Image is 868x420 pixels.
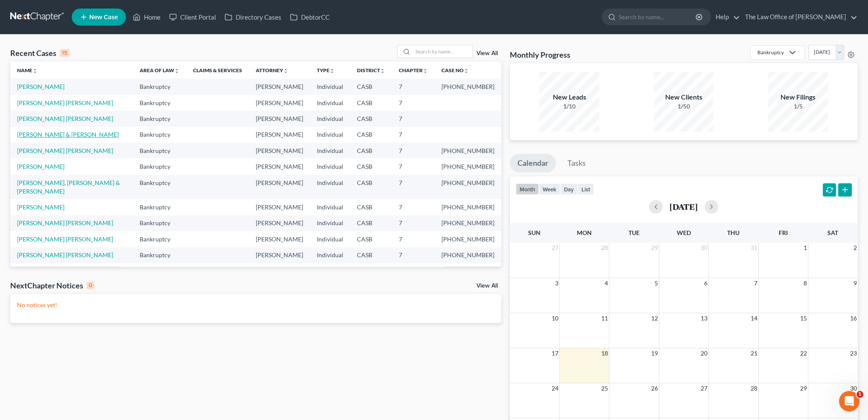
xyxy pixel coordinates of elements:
[350,199,392,215] td: CASB
[249,79,310,94] td: [PERSON_NAME]
[741,9,857,25] a: The Law Office of [PERSON_NAME]
[750,243,758,253] span: 31
[17,131,119,138] a: [PERSON_NAME] & [PERSON_NAME]
[727,229,739,236] span: Thu
[330,68,335,73] i: unfold_more
[165,9,220,25] a: Client Portal
[619,9,697,25] input: Search by name...
[600,313,609,323] span: 11
[392,127,435,143] td: 7
[677,229,691,236] span: Wed
[700,313,708,323] span: 13
[350,127,392,143] td: CASB
[528,229,541,236] span: Sun
[310,111,350,126] td: Individual
[560,154,593,173] a: Tasks
[654,102,713,111] div: 1/50
[413,45,473,58] input: Search by name...
[249,231,310,247] td: [PERSON_NAME]
[435,175,501,199] td: [PHONE_NUMBER]
[310,247,350,263] td: Individual
[10,48,70,58] div: Recent Cases
[476,283,498,289] a: View All
[133,95,186,111] td: Bankruptcy
[249,143,310,159] td: [PERSON_NAME]
[578,183,594,195] button: list
[350,143,392,159] td: CASB
[17,163,64,170] a: [PERSON_NAME]
[551,243,559,253] span: 27
[249,199,310,215] td: [PERSON_NAME]
[283,68,288,73] i: unfold_more
[133,127,186,143] td: Bankruptcy
[650,348,659,358] span: 19
[186,62,249,79] th: Claims & Services
[435,79,501,94] td: [PHONE_NUMBER]
[779,229,788,236] span: Fri
[392,215,435,231] td: 7
[853,278,858,288] span: 9
[17,219,113,226] a: [PERSON_NAME] [PERSON_NAME]
[310,199,350,215] td: Individual
[89,14,118,21] span: New Case
[317,67,335,73] a: Typeunfold_more
[856,391,863,398] span: 1
[17,83,64,90] a: [PERSON_NAME]
[650,383,659,394] span: 26
[600,243,609,253] span: 28
[286,9,334,25] a: DebtorCC
[350,79,392,94] td: CASB
[435,215,501,231] td: [PHONE_NUMBER]
[350,111,392,126] td: CASB
[17,301,494,309] p: No notices yet!
[650,243,659,253] span: 29
[803,278,808,288] span: 8
[133,263,186,279] td: Bankruptcy
[17,235,113,243] a: [PERSON_NAME] [PERSON_NAME]
[700,383,708,394] span: 27
[551,383,559,394] span: 24
[703,278,708,288] span: 6
[435,143,501,159] td: [PHONE_NUMBER]
[350,175,392,199] td: CASB
[350,247,392,263] td: CASB
[380,68,385,73] i: unfold_more
[577,229,592,236] span: Mon
[392,79,435,94] td: 7
[757,49,784,56] div: Bankruptcy
[249,247,310,263] td: [PERSON_NAME]
[249,215,310,231] td: [PERSON_NAME]
[310,159,350,174] td: Individual
[700,348,708,358] span: 20
[516,183,539,195] button: month
[87,282,94,289] div: 0
[310,231,350,247] td: Individual
[650,313,659,323] span: 12
[249,127,310,143] td: [PERSON_NAME]
[750,383,758,394] span: 28
[249,263,310,279] td: [PERSON_NAME]
[133,247,186,263] td: Bankruptcy
[310,95,350,111] td: Individual
[392,159,435,174] td: 7
[510,154,556,173] a: Calendar
[392,247,435,263] td: 7
[853,243,858,253] span: 2
[350,231,392,247] td: CASB
[554,278,559,288] span: 3
[133,231,186,247] td: Bankruptcy
[551,348,559,358] span: 17
[464,68,469,73] i: unfold_more
[17,179,120,195] a: [PERSON_NAME], [PERSON_NAME] & [PERSON_NAME]
[133,143,186,159] td: Bankruptcy
[10,280,94,291] div: NextChapter Notices
[310,175,350,199] td: Individual
[539,183,560,195] button: week
[435,231,501,247] td: [PHONE_NUMBER]
[17,203,64,211] a: [PERSON_NAME]
[350,263,392,279] td: CASB
[539,102,599,111] div: 1/10
[17,115,113,122] a: [PERSON_NAME] [PERSON_NAME]
[669,202,698,211] h2: [DATE]
[17,147,113,154] a: [PERSON_NAME] [PERSON_NAME]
